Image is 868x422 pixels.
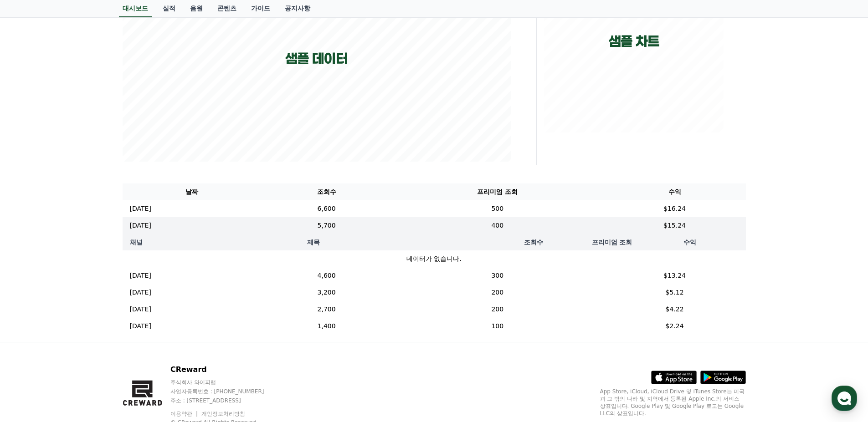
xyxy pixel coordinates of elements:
[604,267,746,284] td: $13.24
[262,217,391,234] td: 5,700
[170,388,282,395] p: 사업자등록번호 : [PHONE_NUMBER]
[130,254,739,264] p: 데이터가 없습니다.
[391,200,603,217] td: 500
[83,303,94,310] span: 대화
[123,234,150,250] th: 채널
[130,321,151,331] p: [DATE]
[262,183,391,200] th: 조회수
[130,204,151,214] p: [DATE]
[130,221,151,230] p: [DATE]
[634,234,745,250] th: 수익
[262,284,391,301] td: 3,200
[609,33,659,50] p: 샘플 차트
[604,183,746,200] th: 수익
[3,289,60,311] a: 홈
[60,289,118,311] a: 대화
[262,267,391,284] td: 4,600
[391,267,603,284] td: 300
[141,302,152,310] span: 설정
[262,200,391,217] td: 6,600
[604,200,746,217] td: $16.24
[604,318,746,335] td: $2.24
[170,364,282,375] p: CReward
[201,411,245,417] a: 개인정보처리방침
[391,217,603,234] td: 400
[391,318,603,335] td: 100
[130,305,151,314] p: [DATE]
[604,301,746,318] td: $4.22
[118,289,175,311] a: 설정
[285,51,348,67] p: 샘플 데이터
[391,183,603,200] th: 프리미엄 조회
[604,217,746,234] td: $15.24
[150,234,478,250] th: 제목
[170,379,282,386] p: 주식회사 와이피랩
[29,302,34,310] span: 홈
[391,301,603,318] td: 200
[478,234,590,250] th: 조회수
[130,271,151,280] p: [DATE]
[170,411,199,417] a: 이용약관
[590,234,634,250] th: 프리미엄 조회
[604,284,746,301] td: $5.12
[130,288,151,297] p: [DATE]
[262,318,391,335] td: 1,400
[391,284,603,301] td: 200
[600,388,746,417] p: App Store, iCloud, iCloud Drive 및 iTunes Store는 미국과 그 밖의 나라 및 지역에서 등록된 Apple Inc.의 서비스 상표입니다. Goo...
[170,397,282,404] p: 주소 : [STREET_ADDRESS]
[123,183,262,200] th: 날짜
[262,301,391,318] td: 2,700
